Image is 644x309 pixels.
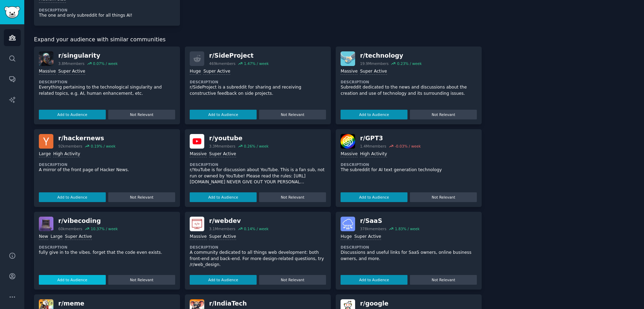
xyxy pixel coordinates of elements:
span: Expand your audience with similar communities [34,35,165,44]
dt: Description [39,80,175,84]
p: The one and only subreddit for all things AI! [39,12,175,19]
div: r/ SideProject [209,51,269,60]
dt: Description [190,80,326,84]
button: Add to Audience [341,192,407,202]
img: technology [341,51,355,66]
div: r/ hackernews [58,134,115,143]
img: youtube [190,134,204,149]
div: Large [51,234,62,240]
button: Not Relevant [410,192,477,202]
div: -0.03 % / week [395,144,421,149]
img: GPT3 [341,134,355,149]
div: New [39,234,48,240]
button: Add to Audience [39,110,106,119]
div: 3.8M members [58,61,85,66]
div: r/ meme [58,299,118,308]
img: hackernews [39,134,53,149]
dt: Description [341,162,477,167]
img: singularity [39,51,53,66]
div: Large [39,151,51,158]
div: 0.26 % / week [244,144,268,149]
div: 0.23 % / week [397,61,422,66]
p: A mirror of the front page of Hacker News. [39,167,175,173]
div: Massive [190,151,207,158]
dt: Description [39,8,175,12]
div: Massive [341,68,358,75]
img: webdev [190,217,204,231]
div: r/ technology [360,51,422,60]
button: Not Relevant [108,110,175,119]
div: r/ GPT3 [360,134,421,143]
button: Not Relevant [410,275,477,285]
button: Not Relevant [410,110,477,119]
button: Add to Audience [39,192,106,202]
div: 1.47 % / week [244,61,269,66]
p: Subreddit dedicated to the news and discussions about the creation and use of technology and its ... [341,84,477,97]
div: r/ youtube [209,134,268,143]
div: r/ webdev [209,217,268,225]
p: r/YouTube is for discussion about YouTube. This is a fan sub, not run or owned by YouTube! Please... [190,167,326,185]
img: vibecoding [39,217,53,231]
div: 19.9M members [360,61,388,66]
img: GummySearch logo [4,6,20,18]
div: r/ SaaS [360,217,420,225]
div: Super Active [58,68,85,75]
dt: Description [341,245,477,250]
dt: Description [341,80,477,84]
div: Super Active [354,234,381,240]
p: fully give in to the vibes. forget that the code even exists. [39,250,175,256]
div: Super Active [209,234,236,240]
p: Discussions and useful links for SaaS owners, online business owners, and more. [341,250,477,262]
div: 92k members [58,144,82,149]
button: Not Relevant [259,192,326,202]
div: 60k members [58,226,82,231]
button: Add to Audience [190,192,257,202]
div: 3.1M members [209,226,235,231]
div: Super Active [65,234,92,240]
button: Not Relevant [259,275,326,285]
div: 3.3M members [209,144,235,149]
div: 0.19 % / week [91,144,115,149]
p: A community dedicated to all things web development: both front-end and back-end. For more design... [190,250,326,268]
div: 0.07 % / week [93,61,118,66]
div: High Activity [53,151,80,158]
div: Massive [190,234,207,240]
div: 1.4M members [360,144,386,149]
dt: Description [39,245,175,250]
p: The subreddit for AI text generation technology [341,167,477,173]
div: Super Active [360,68,387,75]
button: Add to Audience [341,275,407,285]
div: r/ IndiaTech [209,299,269,308]
div: 1.83 % / week [395,226,420,231]
button: Not Relevant [259,110,326,119]
div: Super Active [203,68,230,75]
p: Everything pertaining to the technological singularity and related topics, e.g. AI, human enhance... [39,84,175,97]
div: 469k members [209,61,235,66]
div: Huge [190,68,201,75]
div: r/ vibecoding [58,217,118,225]
button: Add to Audience [190,110,257,119]
div: 378k members [360,226,386,231]
p: r/SideProject is a subreddit for sharing and receiving constructive feedback on side projects. [190,84,326,97]
div: 10.37 % / week [91,226,118,231]
div: High Activity [360,151,387,158]
button: Add to Audience [39,275,106,285]
div: Huge [341,234,352,240]
div: Massive [341,151,358,158]
button: Add to Audience [190,275,257,285]
button: Not Relevant [108,275,175,285]
div: Massive [39,68,56,75]
dt: Description [190,245,326,250]
div: r/ google [360,299,421,308]
div: r/ singularity [58,51,118,60]
button: Add to Audience [341,110,407,119]
div: Super Active [209,151,236,158]
dt: Description [39,162,175,167]
button: Not Relevant [108,192,175,202]
img: SaaS [341,217,355,231]
dt: Description [190,162,326,167]
div: 0.14 % / week [244,226,268,231]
